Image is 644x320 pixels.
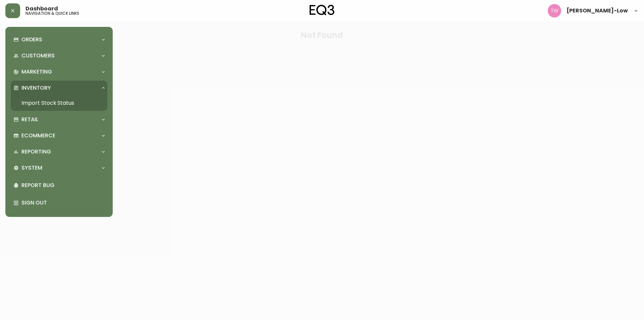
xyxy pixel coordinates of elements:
[25,6,58,11] span: Dashboard
[548,4,561,17] img: e49ea9510ac3bfab467b88a9556f947d
[21,84,51,92] p: Inventory
[25,11,79,15] h5: navigation & quick links
[11,177,107,194] div: Report Bug
[11,144,107,159] div: Reporting
[21,132,55,139] p: Ecommerce
[11,112,107,127] div: Retail
[21,36,42,43] p: Orders
[11,81,107,95] div: Inventory
[21,68,52,76] p: Marketing
[21,148,51,155] p: Reporting
[11,161,107,175] div: System
[21,52,55,59] p: Customers
[11,128,107,143] div: Ecommerce
[21,116,38,123] p: Retail
[310,5,334,15] img: logo
[567,8,628,13] span: [PERSON_NAME]-Low
[21,182,105,189] p: Report Bug
[11,48,107,63] div: Customers
[11,194,107,212] div: Sign Out
[21,164,42,172] p: System
[21,199,105,207] p: Sign Out
[11,32,107,47] div: Orders
[11,95,107,111] a: Import Stock Status
[11,64,107,79] div: Marketing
